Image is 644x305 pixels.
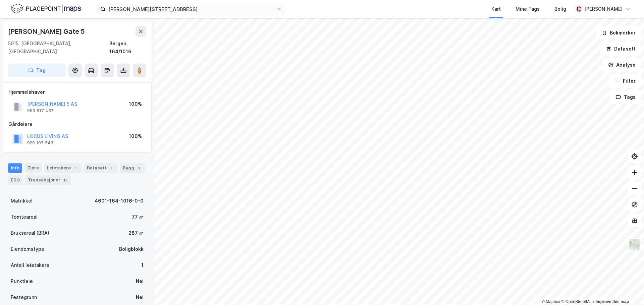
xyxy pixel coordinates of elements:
[141,261,144,269] div: 1
[44,163,82,173] div: Leietakere
[136,277,144,285] div: Nei
[610,273,644,305] div: Kontrollprogram for chat
[600,42,641,56] button: Datasett
[516,5,540,13] div: Mine Tags
[27,140,53,146] div: 929 107 543
[596,299,629,304] a: Improve this map
[25,163,42,173] div: Eiere
[128,229,144,237] div: 287 ㎡
[129,100,142,108] div: 100%
[136,165,142,171] div: 1
[95,197,144,205] div: 4601-164-1016-0-0
[596,26,641,40] button: Bokmerker
[132,213,144,221] div: 77 ㎡
[584,5,623,13] div: [PERSON_NAME]
[72,165,79,171] div: 1
[610,273,644,305] iframe: Chat Widget
[84,163,117,173] div: Datasett
[136,293,144,301] div: Nei
[11,261,49,269] div: Antall leietakere
[610,90,641,104] button: Tags
[561,299,594,304] a: OpenStreetMap
[8,64,66,77] button: Tag
[129,132,142,140] div: 100%
[8,120,146,128] div: Gårdeiere
[119,245,144,253] div: Boligblokk
[11,213,38,221] div: Tomteareal
[25,175,71,185] div: Transaksjoner
[8,175,22,185] div: ESG
[62,177,68,183] div: 11
[554,5,566,13] div: Bolig
[8,163,22,173] div: Info
[8,88,146,96] div: Hjemmelshaver
[8,40,109,56] div: 5015, [GEOGRAPHIC_DATA], [GEOGRAPHIC_DATA]
[602,58,641,72] button: Analyse
[628,238,641,251] img: Z
[11,293,37,301] div: Festegrunn
[11,3,81,15] img: logo.f888ab2527a4732fd821a326f86c7f29.svg
[609,74,641,88] button: Filter
[120,163,145,173] div: Bygg
[27,108,54,113] div: 993 517 437
[11,197,33,205] div: Matrikkel
[109,40,146,56] div: Bergen, 164/1016
[106,4,277,14] input: Søk på adresse, matrikkel, gårdeiere, leietakere eller personer
[11,245,44,253] div: Eiendomstype
[11,277,33,285] div: Punktleie
[8,26,86,37] div: [PERSON_NAME] Gate 5
[491,5,501,13] div: Kart
[11,229,49,237] div: Bruksareal (BRA)
[542,299,560,304] a: Mapbox
[108,165,115,171] div: 1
